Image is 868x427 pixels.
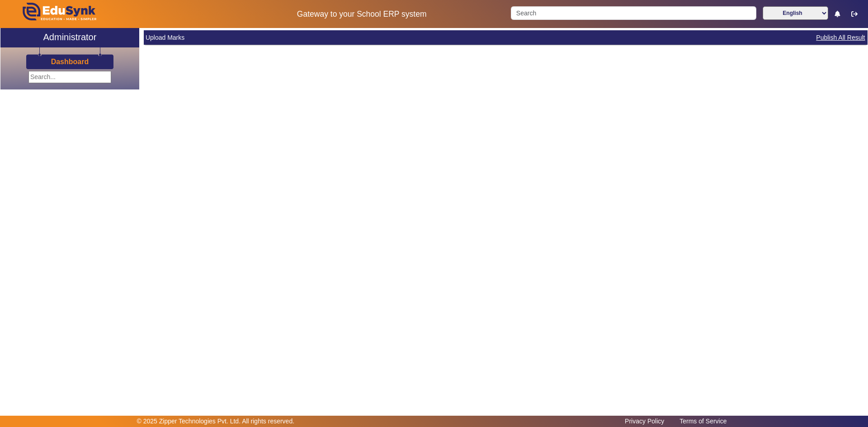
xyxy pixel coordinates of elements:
[28,71,111,83] input: Search...
[144,30,868,45] mat-card-header: Upload Marks
[0,28,139,47] a: Administrator
[222,9,501,19] h5: Gateway to your School ERP system
[51,57,90,66] a: Dashboard
[675,415,731,427] a: Terms of Service
[620,415,669,427] a: Privacy Policy
[815,32,866,43] button: Publish All Result
[137,417,295,426] p: © 2025 Zipper Technologies Pvt. Ltd. All rights reserved.
[51,57,89,66] h3: Dashboard
[43,32,97,42] h2: Administrator
[511,6,756,20] input: Search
